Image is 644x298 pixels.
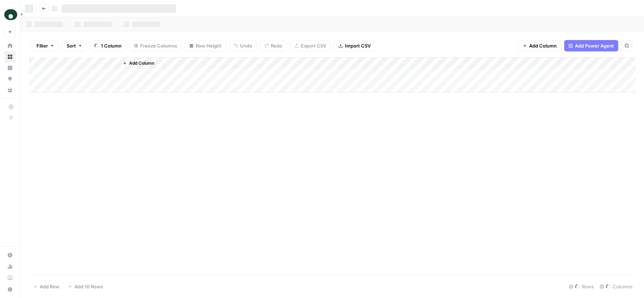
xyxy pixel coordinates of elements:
a: Usage [4,261,16,272]
a: Opportunities [4,73,16,85]
span: 1 Column [101,42,122,49]
button: Add Column [518,40,561,51]
a: Learning Hub [4,272,16,284]
button: 1 Column [90,40,126,51]
span: Undo [240,42,252,49]
a: Your Data [4,84,16,96]
span: Add 10 Rows [74,283,103,290]
div: Columns [597,281,635,292]
button: Undo [229,40,257,51]
button: Freeze Columns [129,40,182,51]
button: Add Power Agent [564,40,618,51]
a: Settings [4,249,16,261]
span: Sort [67,42,76,49]
span: Add Row [40,283,59,290]
span: Freeze Columns [140,42,177,49]
span: Export CSV [301,42,326,49]
button: Row Height [185,40,226,51]
button: Redo [260,40,287,51]
span: Filter [36,42,48,49]
a: Insights [4,62,16,74]
button: Filter [32,40,59,51]
span: Import CSV [345,42,371,49]
span: Add Column [129,60,154,66]
button: Help + Support [4,284,16,295]
button: Add 10 Rows [64,281,107,292]
button: Import CSV [334,40,375,51]
span: Add Power Agent [575,42,614,49]
span: Redo [271,42,282,49]
button: Export CSV [290,40,331,51]
button: Add Row [29,281,64,292]
div: Rows [566,281,597,292]
span: Row Height [196,42,221,49]
a: Browse [4,51,16,63]
img: Oyster Logo [4,8,17,21]
a: Home [4,40,16,51]
button: Sort [62,40,87,51]
span: Add Column [529,42,557,49]
button: Workspace: Oyster [4,6,16,24]
button: Add Column [120,59,157,68]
